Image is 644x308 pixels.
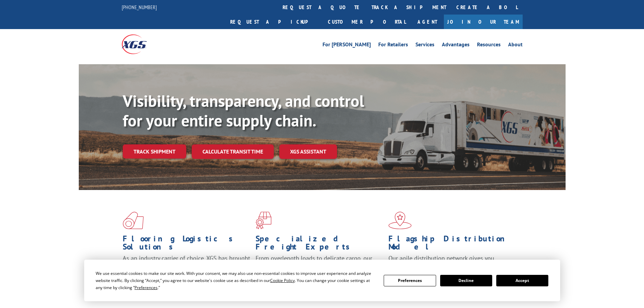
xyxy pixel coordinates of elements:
[123,144,186,159] a: Track shipment
[444,15,523,29] a: Join Our Team
[123,235,251,254] h1: Flooring Logistics Solutions
[256,212,271,229] img: xgs-icon-focused-on-flooring-red
[477,42,501,49] a: Resources
[388,235,516,254] h1: Flagship Distribution Model
[508,42,523,49] a: About
[96,270,376,291] div: We use essential cookies to make our site work. With your consent, we may also use non-essential ...
[123,212,144,229] img: xgs-icon-total-supply-chain-intelligence-red
[135,285,158,290] span: Preferences
[323,42,371,49] a: For [PERSON_NAME]
[123,254,250,278] span: As an industry carrier of choice, XGS has brought innovation and dedication to flooring logistics...
[122,4,157,10] a: [PHONE_NUMBER]
[279,144,337,159] a: XGS ASSISTANT
[440,275,492,286] button: Decline
[388,212,412,229] img: xgs-icon-flagship-distribution-model-red
[256,235,383,254] h1: Specialized Freight Experts
[270,278,295,283] span: Cookie Policy
[388,254,513,270] span: Our agile distribution network gives you nationwide inventory management on demand.
[256,254,383,284] p: From overlength loads to delicate cargo, our experienced staff knows the best way to move your fr...
[192,144,274,159] a: Calculate transit time
[442,42,470,49] a: Advantages
[225,15,323,29] a: Request a pickup
[378,42,408,49] a: For Retailers
[323,15,411,29] a: Customer Portal
[415,42,434,49] a: Services
[84,260,560,301] div: Cookie Consent Prompt
[411,15,444,29] a: Agent
[123,90,364,131] b: Visibility, transparency, and control for your entire supply chain.
[384,275,436,286] button: Preferences
[496,275,548,286] button: Accept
